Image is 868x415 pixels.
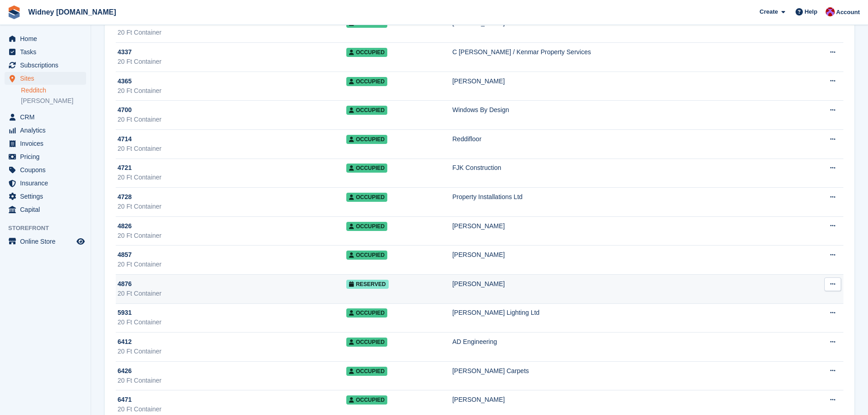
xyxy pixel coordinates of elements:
[118,105,132,115] span: 4700
[118,250,132,260] span: 4857
[5,46,86,58] a: menu
[118,279,132,289] span: 4876
[21,97,86,105] a: [PERSON_NAME]
[346,193,387,202] span: Occupied
[346,367,387,376] span: Occupied
[20,46,75,58] span: Tasks
[20,111,75,123] span: CRM
[20,72,75,85] span: Sites
[118,28,346,37] div: 20 Ft Container
[346,77,387,86] span: Occupied
[7,5,21,19] img: stora-icon-8386f47178a22dfd0bd8f6a31ec36ba5ce8667c1dd55bd0f319d3a0aa187defe.svg
[118,366,132,376] span: 6426
[452,250,796,260] div: [PERSON_NAME]
[5,190,86,203] a: menu
[20,177,75,190] span: Insurance
[836,8,860,17] span: Account
[118,318,346,327] div: 20 Ft Container
[346,395,387,405] span: Occupied
[5,59,86,72] a: menu
[452,192,796,202] div: Property Installations Ltd
[452,279,796,289] div: [PERSON_NAME]
[20,235,75,248] span: Online Store
[118,260,346,269] div: 20 Ft Container
[452,395,796,405] div: [PERSON_NAME]
[118,347,346,356] div: 20 Ft Container
[452,163,796,173] div: FJK Construction
[118,134,132,144] span: 4714
[452,134,796,144] div: Reddifloor
[346,48,387,57] span: Occupied
[5,32,86,45] a: menu
[118,376,346,385] div: 20 Ft Container
[21,86,86,95] a: Redditch
[452,221,796,231] div: [PERSON_NAME]
[118,144,346,154] div: 20 Ft Container
[805,7,817,16] span: Help
[5,150,86,163] a: menu
[118,337,132,347] span: 6412
[118,308,132,318] span: 5931
[5,72,86,85] a: menu
[20,164,75,176] span: Coupons
[5,203,86,216] a: menu
[452,105,796,115] div: Windows By Design
[20,190,75,203] span: Settings
[826,7,835,16] img: Jonathan Wharrad
[20,203,75,216] span: Capital
[25,5,120,20] a: Widney [DOMAIN_NAME]
[118,77,132,86] span: 4365
[346,135,387,144] span: Occupied
[118,86,346,96] div: 20 Ft Container
[118,115,346,124] div: 20 Ft Container
[452,308,796,318] div: [PERSON_NAME] Lighting Ltd
[20,32,75,45] span: Home
[452,337,796,347] div: AD Engineering
[20,59,75,72] span: Subscriptions
[118,289,346,298] div: 20 Ft Container
[5,164,86,176] a: menu
[118,57,346,67] div: 20 Ft Container
[452,47,796,57] div: C [PERSON_NAME] / Kenmar Property Services
[346,164,387,173] span: Occupied
[346,251,387,260] span: Occupied
[118,221,132,231] span: 4826
[20,137,75,150] span: Invoices
[5,177,86,190] a: menu
[760,7,778,16] span: Create
[118,405,346,414] div: 20 Ft Container
[118,192,132,202] span: 4728
[20,150,75,163] span: Pricing
[346,280,389,289] span: Reserved
[8,224,91,233] span: Storefront
[75,236,86,247] a: Preview store
[118,163,132,173] span: 4721
[346,338,387,347] span: Occupied
[5,124,86,137] a: menu
[346,308,387,318] span: Occupied
[346,106,387,115] span: Occupied
[5,235,86,248] a: menu
[5,137,86,150] a: menu
[5,111,86,123] a: menu
[452,77,796,86] div: [PERSON_NAME]
[118,202,346,211] div: 20 Ft Container
[118,47,132,57] span: 4337
[20,124,75,137] span: Analytics
[452,366,796,376] div: [PERSON_NAME] Carpets
[118,231,346,241] div: 20 Ft Container
[346,222,387,231] span: Occupied
[118,395,132,405] span: 6471
[118,173,346,182] div: 20 Ft Container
